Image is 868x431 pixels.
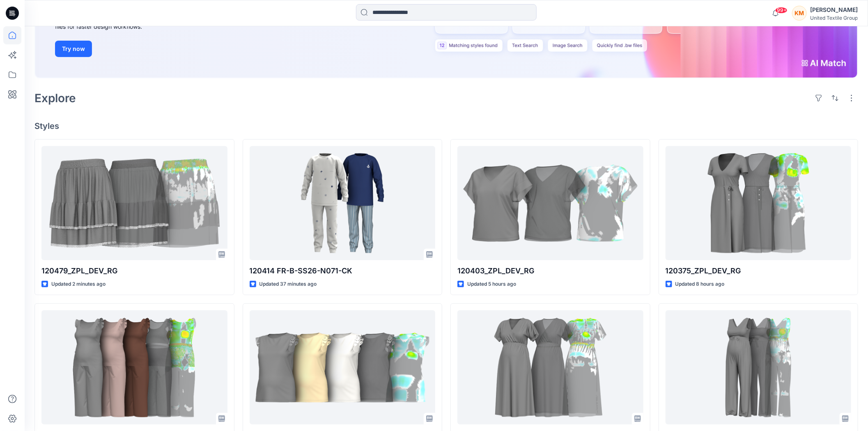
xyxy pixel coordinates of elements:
a: 120414 FR-B-SS26-N071-CK [250,146,436,260]
a: 120462_ZPL_DEV_AT [666,310,852,424]
div: [PERSON_NAME] [810,5,858,15]
a: 120466_ZPL_DEV_AT [457,310,643,424]
p: 120479_ZPL_DEV_RG [41,265,227,277]
a: 120375_ZPL_DEV_RG [666,146,852,260]
a: 120403_ZPL_DEV_RG [457,146,643,260]
p: 120414 FR-B-SS26-N071-CK [250,265,436,277]
a: 120449_ZPL_DEV_AT [250,310,436,424]
div: KM [792,6,807,21]
a: 120459_ZPL_DEV_AT [41,310,227,424]
p: Updated 8 hours ago [675,280,725,289]
div: United Textile Group [810,15,858,21]
p: 120375_ZPL_DEV_RG [666,265,852,277]
h4: Styles [34,121,858,131]
span: 99+ [775,7,788,14]
p: Updated 5 hours ago [467,280,516,289]
p: 120403_ZPL_DEV_RG [457,265,643,277]
a: 120479_ZPL_DEV_RG [41,146,227,260]
h2: Explore [34,92,76,105]
p: Updated 37 minutes ago [259,280,317,289]
button: Try now [55,41,92,57]
p: Updated 2 minutes ago [51,280,106,289]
